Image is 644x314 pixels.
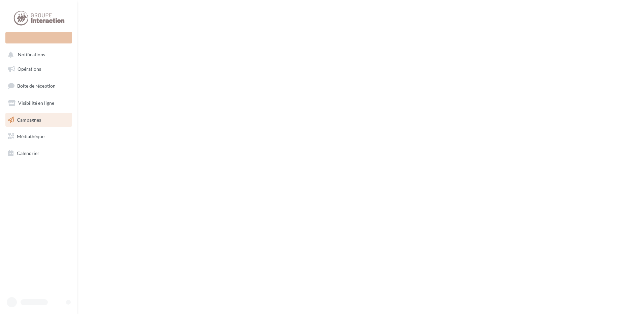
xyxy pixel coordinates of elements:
a: Calendrier [4,146,73,160]
a: Visibilité en ligne [4,96,73,110]
span: Opérations [18,66,41,72]
a: Médiathèque [4,129,73,144]
a: Opérations [4,62,73,76]
span: Visibilité en ligne [18,100,54,106]
a: Boîte de réception [4,78,73,93]
a: Campagnes [4,113,73,127]
span: Calendrier [17,150,39,156]
span: Médiathèque [17,133,44,139]
span: Campagnes [17,117,41,122]
span: Notifications [18,52,45,58]
div: Nouvelle campagne [5,32,72,43]
span: Boîte de réception [17,83,56,89]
